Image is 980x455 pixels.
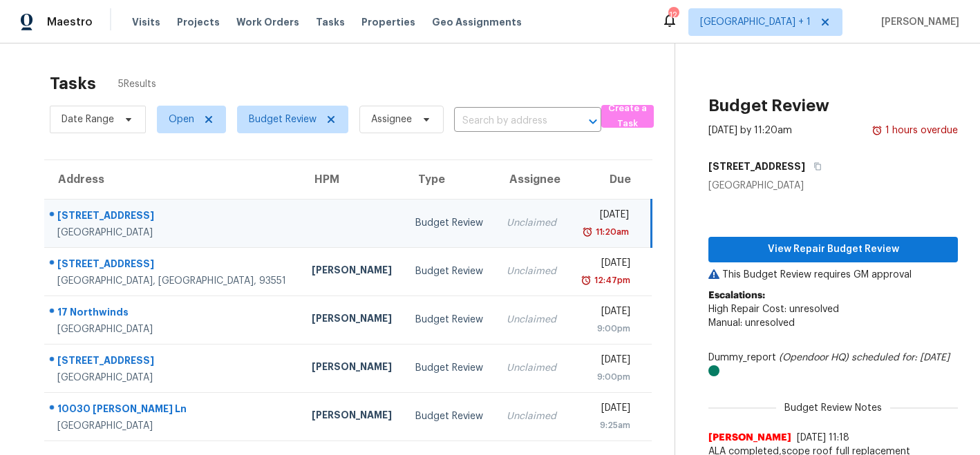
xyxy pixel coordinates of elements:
div: 12:47pm [592,273,630,287]
div: Budget Review [415,264,484,278]
h2: Budget Review [708,99,829,113]
span: [GEOGRAPHIC_DATA] + 1 [700,15,811,29]
span: Tasks [316,17,345,27]
div: 9:00pm [579,370,630,384]
div: [GEOGRAPHIC_DATA] [57,322,290,336]
th: Address [44,160,301,199]
div: [DATE] [579,304,630,322]
div: 9:00pm [579,322,630,336]
div: Budget Review [415,409,484,423]
span: Budget Review [249,113,317,126]
span: Assignee [371,113,412,126]
div: Unclaimed [507,216,557,230]
th: Assignee [496,160,568,199]
div: [DATE] [579,353,630,370]
i: scheduled for: [DATE] [851,353,950,362]
div: [DATE] [579,256,630,273]
span: Budget Review Notes [776,401,890,415]
img: Overdue Alarm Icon [871,124,883,137]
input: Search by address [454,110,563,132]
button: Open [583,112,603,131]
div: [PERSON_NAME] [312,311,393,329]
span: High Repair Cost: unresolved [708,304,839,314]
span: Work Orders [236,15,299,29]
span: Date Range [62,113,114,126]
div: [STREET_ADDRESS] [57,354,290,371]
span: Properties [361,15,415,29]
div: [GEOGRAPHIC_DATA] [57,371,290,385]
p: This Budget Review requires GM approval [708,268,958,282]
div: [GEOGRAPHIC_DATA] [57,419,290,433]
div: Budget Review [415,216,484,230]
span: [PERSON_NAME] [876,15,959,29]
span: [DATE] 11:18 [797,433,849,443]
span: Projects [177,15,220,29]
img: Overdue Alarm Icon [581,273,592,287]
div: Dummy_report [708,351,958,378]
h5: [STREET_ADDRESS] [708,159,805,173]
div: [GEOGRAPHIC_DATA], [GEOGRAPHIC_DATA], 93551 [57,274,290,288]
div: 10030 [PERSON_NAME] Ln [57,402,290,419]
div: 1 hours overdue [883,124,958,137]
div: Unclaimed [507,409,557,423]
div: [DATE] by 11:20am [708,124,792,137]
div: Unclaimed [507,313,557,327]
span: Create a Task [608,101,648,133]
div: 11:20am [593,225,629,239]
div: Unclaimed [507,264,557,278]
button: View Repair Budget Review [708,237,958,262]
div: [DATE] [579,208,629,225]
div: [STREET_ADDRESS] [57,209,290,226]
div: 12 [668,8,678,22]
div: [DATE] [579,401,630,418]
div: Unclaimed [507,361,557,375]
span: Maestro [47,15,93,29]
span: [PERSON_NAME] [708,431,791,445]
span: Geo Assignments [432,15,522,29]
span: 5 Results [118,77,156,91]
button: Copy Address [805,154,824,179]
th: Due [568,160,652,199]
img: Overdue Alarm Icon [582,225,593,239]
h2: Tasks [50,77,96,90]
span: Visits [132,15,160,29]
div: [GEOGRAPHIC_DATA] [57,226,290,240]
th: HPM [301,160,404,199]
div: 9:25am [579,418,630,432]
div: [STREET_ADDRESS] [57,257,290,274]
span: Open [169,113,194,126]
div: 17 Northwinds [57,305,290,322]
div: [PERSON_NAME] [312,263,393,280]
div: Budget Review [415,313,484,327]
div: [PERSON_NAME] [312,360,393,377]
i: (Opendoor HQ) [779,353,849,362]
th: Type [404,160,496,199]
span: View Repair Budget Review [719,241,947,258]
div: Budget Review [415,361,484,375]
div: [PERSON_NAME] [312,408,393,425]
b: Escalations: [708,291,765,300]
div: [GEOGRAPHIC_DATA] [708,179,958,193]
button: Create a Task [601,105,654,128]
span: Manual: unresolved [708,318,795,328]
